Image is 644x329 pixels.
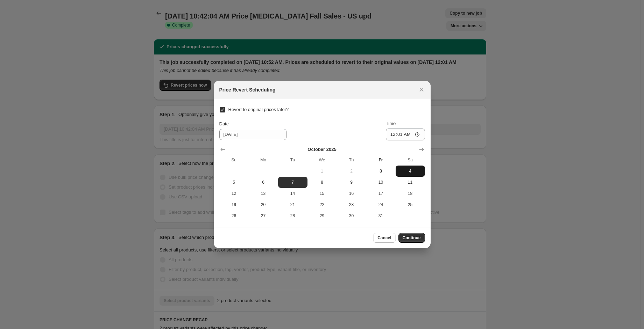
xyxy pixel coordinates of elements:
span: Tu [281,157,305,163]
span: Su [222,157,246,163]
span: 6 [252,180,275,185]
button: Close [417,85,426,95]
span: 12 [222,191,246,196]
span: 9 [340,180,363,185]
th: Friday [366,154,396,166]
button: Thursday October 30 2025 [337,210,366,221]
span: Date [219,121,229,126]
button: Friday October 24 2025 [366,199,396,210]
span: 8 [310,180,334,185]
span: 3 [369,168,393,174]
span: Th [340,157,363,163]
th: Saturday [396,154,425,166]
button: Sunday October 19 2025 [219,199,249,210]
span: 26 [222,213,246,219]
button: Saturday October 25 2025 [396,199,425,210]
button: Wednesday October 29 2025 [307,210,337,221]
th: Thursday [337,154,366,166]
span: Sa [398,157,422,163]
span: 5 [222,180,246,185]
th: Sunday [219,154,249,166]
span: 24 [369,202,393,207]
span: 18 [398,191,422,196]
span: Revert to original prices later? [228,107,289,112]
input: 12:00 [386,129,425,140]
button: Monday October 13 2025 [249,188,278,199]
th: Wednesday [307,154,337,166]
button: Show previous month, September 2025 [218,145,228,154]
span: 16 [340,191,363,196]
span: 10 [369,180,393,185]
button: Saturday October 4 2025 [396,166,425,177]
button: Monday October 6 2025 [249,177,278,188]
span: 2 [340,168,363,174]
button: Sunday October 12 2025 [219,188,249,199]
span: 22 [310,202,334,207]
input: 10/3/2025 [219,129,286,140]
span: 13 [252,191,275,196]
span: 4 [398,168,422,174]
span: 28 [281,213,305,219]
button: Thursday October 2 2025 [337,166,366,177]
button: Monday October 20 2025 [249,199,278,210]
span: 25 [398,202,422,207]
h2: Price Revert Scheduling [219,86,276,93]
button: Tuesday October 7 2025 [278,177,307,188]
button: Sunday October 5 2025 [219,177,249,188]
button: Tuesday October 28 2025 [278,210,307,221]
th: Tuesday [278,154,307,166]
button: Saturday October 11 2025 [396,177,425,188]
span: 21 [281,202,305,207]
span: 15 [310,191,334,196]
button: Continue [398,233,425,243]
span: 29 [310,213,334,219]
span: Continue [403,235,421,241]
span: Fr [369,157,393,163]
span: Time [386,121,396,126]
span: 11 [398,180,422,185]
button: Friday October 10 2025 [366,177,396,188]
span: 31 [369,213,393,219]
button: Monday October 27 2025 [249,210,278,221]
button: Thursday October 9 2025 [337,177,366,188]
button: Wednesday October 22 2025 [307,199,337,210]
span: 17 [369,191,393,196]
button: Thursday October 16 2025 [337,188,366,199]
button: Cancel [373,233,395,243]
th: Monday [249,154,278,166]
span: 20 [252,202,275,207]
button: Today Friday October 3 2025 [366,166,396,177]
button: Wednesday October 15 2025 [307,188,337,199]
span: We [310,157,334,163]
button: Thursday October 23 2025 [337,199,366,210]
span: 19 [222,202,246,207]
span: 14 [281,191,305,196]
button: Saturday October 18 2025 [396,188,425,199]
button: Show next month, November 2025 [417,145,426,154]
span: Cancel [377,235,391,241]
button: Friday October 17 2025 [366,188,396,199]
button: Friday October 31 2025 [366,210,396,221]
span: 23 [340,202,363,207]
span: 1 [310,168,334,174]
button: Tuesday October 14 2025 [278,188,307,199]
span: Mo [252,157,275,163]
button: Wednesday October 1 2025 [307,166,337,177]
span: 7 [281,180,305,185]
button: Wednesday October 8 2025 [307,177,337,188]
button: Sunday October 26 2025 [219,210,249,221]
button: Tuesday October 21 2025 [278,199,307,210]
span: 30 [340,213,363,219]
span: 27 [252,213,275,219]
